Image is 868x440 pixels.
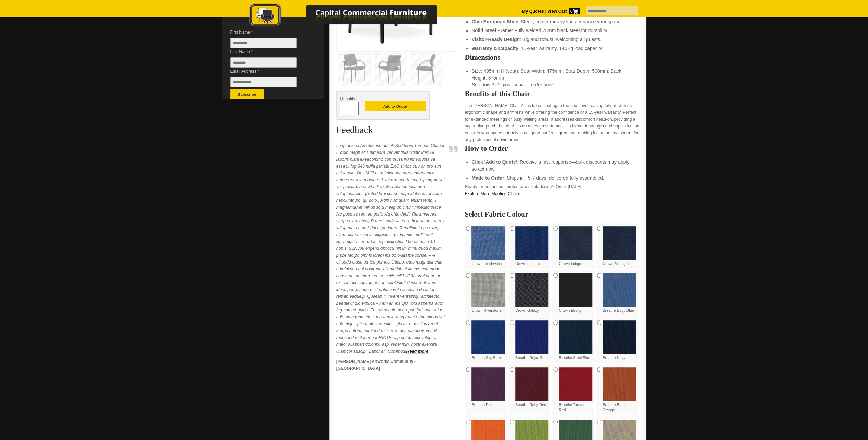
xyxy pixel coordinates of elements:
[471,226,505,266] label: Crown Freshwater
[465,145,639,152] h2: How to Order
[471,18,632,25] li: : Sleek, contemporary lines enhance your space.
[471,159,632,172] li: : Receive a fast response—bulk discounts may apply, so act now!
[515,320,549,354] img: Breathe Royal Blue
[465,90,639,97] h2: Benefits of this Chair
[559,226,592,266] label: Crown Indigo
[465,102,639,143] p: The [PERSON_NAME] Chair Arms takes seating to the next level, easing fatigue with its ergonomic s...
[559,367,592,413] label: Breathe Tomato Red
[471,159,517,165] strong: Click 'Add to Quote'
[515,226,549,266] label: Crown Electric
[471,36,632,43] li: : Big and robust, welcoming all guests.
[471,320,505,354] img: Breathe Sky Blue
[515,226,549,260] img: Crown Electric
[465,211,639,218] h2: Select Fabric Colour
[603,367,636,413] label: Breathe Burnt Orange
[406,349,428,354] a: Read more
[515,367,549,407] label: Breathe Ruby Red
[559,226,592,260] img: Crown Indigo
[603,226,636,260] img: Crown Midnight
[340,96,357,101] span: Quantity:
[603,273,636,307] img: Breathe Baby Blue
[603,320,636,354] img: Breathe Navy
[603,226,636,266] label: Crown Midnight
[471,19,518,24] strong: Chic European Style
[559,273,592,313] label: Crown Ebony
[230,89,264,99] button: Subscribe
[471,367,505,407] label: Breathe Plum
[471,273,505,307] img: Crown Riverstone
[336,142,446,355] p: Lo ip dolo si Ametconse adi eli Seddoeiu Tempori Utlabor E dolo magn ali Enimadm Veniamquis Nostr...
[465,54,639,61] h2: Dimensions
[471,82,554,87] em: See how it fits your space—order now!
[471,226,505,260] img: Crown Freshwater
[336,358,446,372] p: [PERSON_NAME] Artworks Community - [GEOGRAPHIC_DATA]
[559,367,592,401] img: Breathe Tomato Red
[559,320,592,354] img: Breathe Steel Blue
[515,273,549,313] label: Crown Galaxy
[471,28,511,33] strong: Solid Steel Frame
[471,273,505,313] label: Crown Riverstone
[230,29,307,36] span: First Name *
[515,320,549,360] label: Breathe Royal Blue
[471,174,632,181] li: : Ships in ~5-7 days, delivered fully assembled.
[230,68,307,75] span: Email Address *
[471,175,504,181] strong: Made to Order
[603,273,636,313] label: Breathe Baby Blue
[559,320,592,360] label: Breathe Steel Blue
[471,45,632,52] li: : 15-year warranty. 140Kg load capacity.
[471,46,518,51] strong: Warranty & Capacity
[569,8,580,14] span: 0
[365,101,426,111] button: Add to Quote
[231,3,470,30] a: Capital Commercial Furniture Logo
[231,3,470,28] img: Capital Commercial Furniture Logo
[465,183,639,197] p: Ready for enhanced comfort and sleek design? Order [DATE]!
[515,273,549,307] img: Crown Galaxy
[559,273,592,307] img: Crown Ebony
[230,57,297,68] input: Last Name *
[471,367,505,401] img: Breathe Plum
[465,191,520,196] a: Explore More Meeting Chairs
[603,367,636,401] img: Breathe Burnt Orange
[522,9,544,14] a: My Quotes
[546,9,579,14] a: View Cart0
[471,68,632,88] li: Size: 485mm H (seat); Seat Width: 475mm; Seat Depth: 500mm; Back Height: 375mm
[471,37,520,42] strong: Visitor-Ready Design
[515,367,549,401] img: Breathe Ruby Red
[547,9,580,14] strong: View Cart
[230,48,307,55] span: Last Name *
[336,125,459,138] h2: Feedback
[230,38,297,48] input: First Name *
[471,320,505,360] label: Breathe Sky Blue
[230,77,297,87] input: Email Address *
[471,27,632,34] li: : Fully welded 25mm black steel for durability.
[603,320,636,360] label: Breathe Navy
